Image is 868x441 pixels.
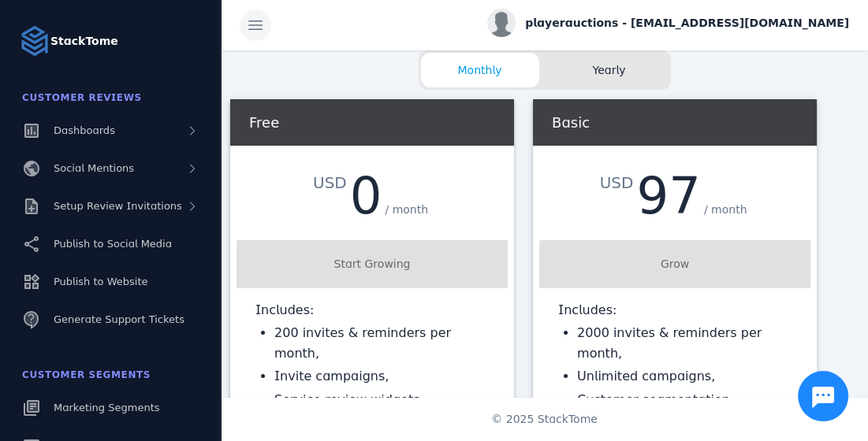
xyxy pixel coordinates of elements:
[274,390,489,410] li: Service review widgets
[636,171,700,221] div: 97
[313,171,350,195] div: USD
[243,256,501,272] div: Start Growing
[600,171,637,195] div: USD
[577,323,792,363] li: 2000 invites & reminders per month,
[382,198,431,221] div: / month
[54,402,159,413] span: Marketing Segments
[255,301,489,320] p: Includes:
[54,162,134,174] span: Social Mentions
[274,366,489,387] li: Invite campaigns,
[421,62,539,79] span: Monthly
[54,124,115,136] span: Dashboards
[274,323,489,363] li: 200 invites & reminders per month,
[54,313,184,325] span: Generate Support Tickets
[525,15,849,31] span: playerauctions - [EMAIL_ADDRESS][DOMAIN_NAME]
[546,256,804,272] div: Grow
[9,227,211,261] a: Publish to Social Media
[54,276,147,287] span: Publish to Website
[50,33,118,50] strong: StackTome
[577,390,792,410] li: Customer segmentation,
[54,238,172,250] span: Publish to Social Media
[9,265,211,299] a: Publish to Website
[22,369,151,380] span: Customer Segments
[491,411,598,428] span: © 2025 StackTome
[487,9,516,37] img: profile.jpg
[9,391,211,425] a: Marketing Segments
[249,114,279,131] span: Free
[54,200,182,212] span: Setup Review Invitations
[22,92,142,103] span: Customer Reviews
[552,114,590,131] span: Basic
[701,198,751,221] div: / month
[558,301,792,320] p: Includes:
[550,62,669,79] span: Yearly
[350,171,382,221] div: 0
[487,9,849,37] button: playerauctions - [EMAIL_ADDRESS][DOMAIN_NAME]
[577,366,792,387] li: Unlimited campaigns,
[9,302,211,337] a: Generate Support Tickets
[19,25,50,57] img: Logo image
